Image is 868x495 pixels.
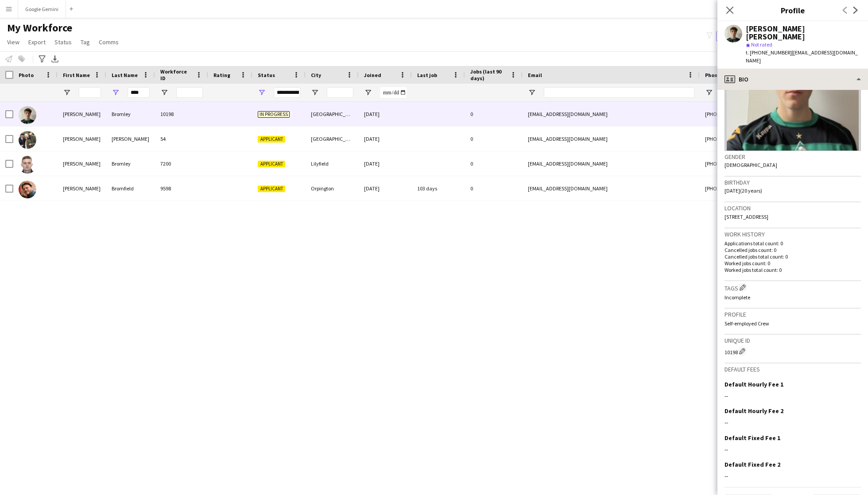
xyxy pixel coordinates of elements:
span: Not rated [751,41,772,48]
span: Email [528,72,542,78]
div: Bio [717,69,868,90]
div: [PERSON_NAME] [58,176,106,201]
div: [GEOGRAPHIC_DATA] [306,127,359,151]
div: [DATE] [359,151,412,176]
span: View [7,38,19,46]
div: 54 [155,127,208,151]
button: Google Gemini [18,0,66,18]
button: Open Filter Menu [528,89,536,97]
h3: Unique ID [725,336,861,344]
a: Status [51,36,75,48]
img: Ryan Bromley [19,156,36,174]
span: Joined [364,72,381,78]
span: Last Name [112,72,138,78]
p: Worked jobs count: 0 [725,260,861,267]
span: Status [258,72,275,78]
div: 0 [465,127,523,151]
input: Workforce ID Filter Input [176,87,203,98]
app-action-btn: Export XLSX [50,54,60,64]
span: [DATE] (20 years) [725,187,762,194]
h3: Location [725,204,861,212]
span: First Name [63,72,90,78]
button: Open Filter Menu [705,89,713,97]
div: [PHONE_NUMBER] [700,176,813,201]
div: [DATE] [359,127,412,151]
div: 0 [465,151,523,176]
div: [EMAIL_ADDRESS][DOMAIN_NAME] [523,151,700,176]
a: Comms [95,36,122,48]
span: Tag [81,38,90,46]
span: Comms [99,38,119,46]
div: Bromley [106,102,155,126]
h3: Profile [725,310,861,318]
div: -- [725,472,861,480]
button: Open Filter Menu [63,89,71,97]
span: City [311,72,321,78]
span: Jobs (last 90 days) [470,68,507,81]
h3: Default Fixed Fee 1 [725,434,780,442]
h3: Default Hourly Fee 2 [725,407,783,415]
div: -- [725,445,861,453]
div: [DATE] [359,176,412,201]
span: Workforce ID [160,68,192,81]
div: [PERSON_NAME] [PERSON_NAME] [746,25,861,41]
input: First Name Filter Input [79,87,101,98]
img: Flinn Bromley [19,106,36,124]
div: -- [725,418,861,426]
div: [PERSON_NAME] [58,127,106,151]
p: Worked jobs total count: 0 [725,267,861,273]
span: [STREET_ADDRESS] [725,213,768,220]
span: My Workforce [7,21,72,35]
input: Email Filter Input [544,87,694,98]
div: [EMAIL_ADDRESS][DOMAIN_NAME] [523,127,700,151]
span: Applicant [258,186,285,192]
span: In progress [258,111,290,118]
p: Cancelled jobs count: 0 [725,247,861,253]
span: Applicant [258,161,285,167]
span: Status [54,38,72,46]
h3: Gender [725,153,861,161]
img: Tom Bromfield [19,181,36,198]
div: [PERSON_NAME] [58,151,106,176]
div: 10198 [725,347,861,356]
span: Export [28,38,46,46]
div: 9598 [155,176,208,201]
div: 7200 [155,151,208,176]
div: 0 [465,102,523,126]
div: [PERSON_NAME] [58,102,106,126]
h3: Default fees [725,365,861,373]
div: 103 days [412,176,465,201]
div: [PERSON_NAME] [106,127,155,151]
p: Self-employed Crew [725,320,861,327]
span: t. [PHONE_NUMBER] [746,49,792,56]
h3: Birthday [725,178,861,186]
div: Bromfield [106,176,155,201]
button: Open Filter Menu [112,89,120,97]
div: Lilyfield [306,151,359,176]
div: [GEOGRAPHIC_DATA] [306,102,359,126]
span: Phone [705,72,721,78]
a: Export [25,36,49,48]
button: Everyone9,823 [716,31,760,42]
p: Cancelled jobs total count: 0 [725,253,861,260]
button: Open Filter Menu [364,89,372,97]
h3: Default Hourly Fee 1 [725,380,783,388]
div: [PHONE_NUMBER] [700,151,813,176]
button: Open Filter Menu [160,89,168,97]
span: Photo [19,72,34,78]
div: [PHONE_NUMBER] [700,127,813,151]
img: Millie Bromley-davenport [19,131,36,149]
h3: Profile [717,4,868,16]
div: [EMAIL_ADDRESS][DOMAIN_NAME] [523,176,700,201]
div: -- [725,392,861,400]
app-action-btn: Advanced filters [37,54,47,64]
div: [DATE] [359,102,412,126]
p: Applications total count: 0 [725,240,861,247]
button: Open Filter Menu [258,89,266,97]
button: Open Filter Menu [311,89,319,97]
span: | [EMAIL_ADDRESS][DOMAIN_NAME] [746,49,858,64]
span: Rating [213,72,230,78]
input: City Filter Input [327,87,353,98]
h3: Tags [725,283,861,292]
div: [PHONE_NUMBER] [700,102,813,126]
